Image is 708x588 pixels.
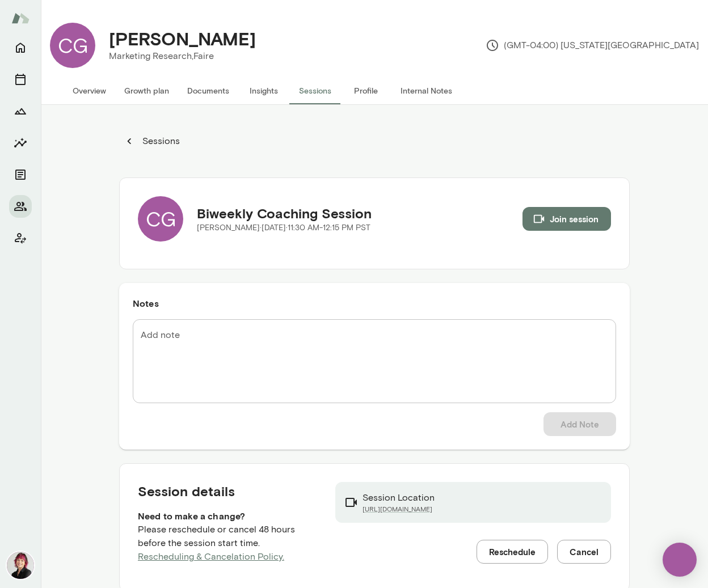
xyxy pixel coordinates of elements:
button: Reschedule [477,540,548,564]
button: Sessions [119,130,186,153]
p: Session Location [363,491,435,505]
button: Internal Notes [391,77,461,104]
p: [PERSON_NAME] · [DATE] · 11:30 AM-12:15 PM PST [197,222,372,234]
button: Overview [64,77,115,104]
button: Documents [178,77,238,104]
p: Sessions [140,134,180,148]
button: Client app [9,227,32,249]
button: Insights [9,132,32,154]
a: [URL][DOMAIN_NAME] [363,505,435,514]
a: Rescheduling & Cancelation Policy. [138,551,284,562]
button: Cancel [557,540,611,564]
div: CG [50,23,95,68]
h4: [PERSON_NAME] [109,28,256,49]
button: Members [9,195,32,218]
button: Home [9,36,32,59]
h6: Need to make a change? [138,509,317,523]
button: Profile [340,77,391,104]
button: Sessions [289,77,340,104]
img: Mento [11,7,29,29]
button: Documents [9,163,32,186]
h5: Biweekly Coaching Session [197,204,372,222]
button: Growth Plan [9,100,32,122]
button: Insights [238,77,289,104]
button: Growth plan [115,77,178,104]
button: Join session [522,207,611,231]
p: Please reschedule or cancel 48 hours before the session start time. [138,523,317,564]
h6: Notes [133,297,616,310]
p: Marketing Research, Faire [109,49,256,63]
img: Leigh Allen-Arredondo [7,552,34,579]
h5: Session details [138,482,317,500]
button: Sessions [9,68,32,91]
div: CG [138,196,183,242]
p: (GMT-04:00) [US_STATE][GEOGRAPHIC_DATA] [486,39,699,52]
